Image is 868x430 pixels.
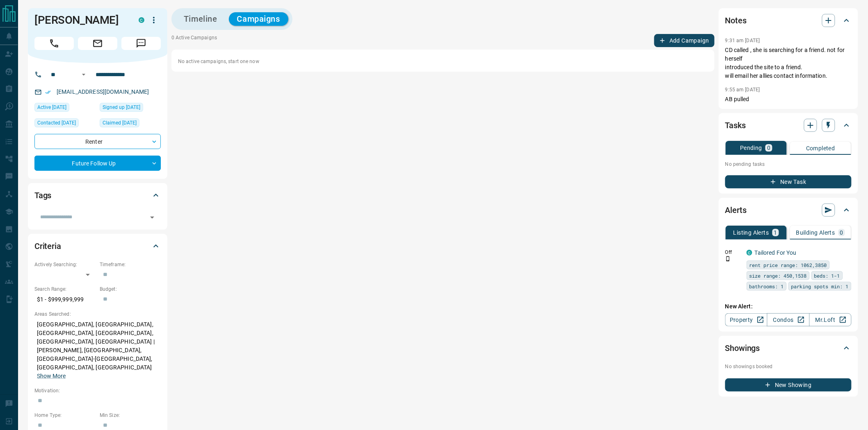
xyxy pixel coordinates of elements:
p: No showings booked [725,363,852,370]
button: Add Campaign [654,34,715,47]
span: Message [121,37,161,50]
span: Call [34,37,74,50]
div: condos.ca [139,17,144,23]
div: Notes [725,11,852,30]
div: Tue Aug 12 2025 [34,103,96,114]
svg: Push Notification Only [725,256,731,262]
h1: [PERSON_NAME] [34,14,126,27]
div: Fri Jul 26 2024 [100,118,161,130]
span: Active [DATE] [37,103,66,111]
p: 9:31 am [DATE] [725,38,760,43]
p: 0 [767,145,770,151]
p: Areas Searched: [34,310,161,318]
span: Claimed [DATE] [103,119,137,127]
a: Mr.Loft [809,313,852,326]
span: beds: 1-1 [814,272,840,280]
button: Open [146,212,158,223]
p: No pending tasks [725,158,852,170]
h2: Alerts [725,204,747,217]
div: Future Follow Up [34,156,161,171]
a: Property [725,313,767,326]
a: Condos [767,313,809,326]
span: Email [78,37,117,50]
span: Contacted [DATE] [37,119,76,127]
button: New Showing [725,378,852,392]
h2: Criteria [34,240,61,253]
div: Alerts [725,200,852,220]
div: Wed Jul 24 2024 [100,103,161,114]
p: Actively Searching: [34,261,96,268]
h2: Tags [34,189,51,202]
svg: Email Verified [45,89,51,95]
div: Renter [34,134,161,149]
p: Listing Alerts [733,230,769,235]
p: Home Type: [34,412,96,419]
p: AB pulled [725,95,852,104]
p: Min Size: [100,412,161,419]
p: No active campaigns, start one now [178,58,708,65]
div: Tags [34,186,161,205]
p: 9:55 am [DATE] [725,87,760,93]
p: Search Range: [34,285,96,293]
div: Wed Dec 18 2024 [34,118,96,130]
a: [EMAIL_ADDRESS][DOMAIN_NAME] [57,88,149,95]
h2: Showings [725,342,760,355]
p: Budget: [100,285,161,293]
p: Pending [740,145,762,151]
h2: Tasks [725,119,746,132]
span: rent price range: 1062,3850 [749,261,827,269]
button: New Task [725,175,852,188]
span: Signed up [DATE] [103,103,140,111]
p: [GEOGRAPHIC_DATA], [GEOGRAPHIC_DATA], [GEOGRAPHIC_DATA], [GEOGRAPHIC_DATA], [GEOGRAPHIC_DATA], [G... [34,318,161,383]
div: condos.ca [747,250,752,256]
a: Tailored For You [755,249,797,256]
span: parking spots min: 1 [791,282,849,290]
div: Criteria [34,236,161,256]
button: Open [79,70,89,79]
button: Campaigns [229,12,288,26]
p: 0 Active Campaigns [171,34,217,47]
p: Off [725,249,742,256]
p: Completed [806,145,835,151]
p: 0 [840,230,843,235]
span: size range: 450,1538 [749,272,807,280]
span: bathrooms: 1 [749,282,784,290]
p: Motivation: [34,387,161,394]
p: Building Alerts [796,230,835,235]
div: Tasks [725,115,852,135]
div: Showings [725,338,852,358]
button: Timeline [176,12,226,26]
p: 1 [774,230,777,235]
button: Show More [37,372,66,380]
h2: Notes [725,14,747,27]
p: $1 - $999,999,999 [34,293,96,306]
p: New Alert: [725,302,852,311]
p: Timeframe: [100,261,161,268]
p: CD called , she is searching for a friend. not for herself introduced the site to a friend. will ... [725,46,852,80]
